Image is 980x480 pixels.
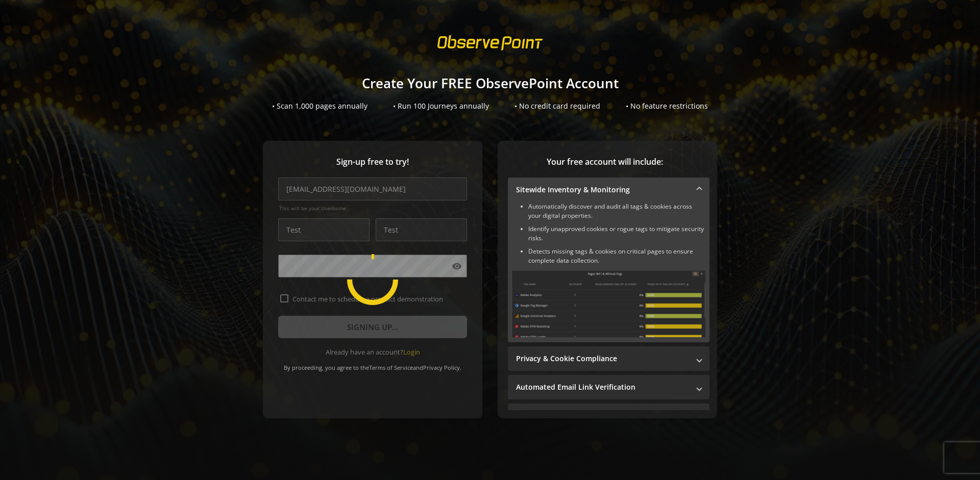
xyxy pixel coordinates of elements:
[528,202,705,220] li: Automatically discover and audit all tags & cookies across your digital properties.
[369,364,413,371] a: Terms of Service
[508,156,702,168] span: Your free account will include:
[514,101,600,111] div: • No credit card required
[508,346,709,371] mat-expansion-panel-header: Privacy & Cookie Compliance
[528,224,705,243] li: Identify unapproved cookies or rogue tags to mitigate security risks.
[516,185,689,195] mat-panel-title: Sitewide Inventory & Monitoring
[508,375,709,399] mat-expansion-panel-header: Automated Email Link Verification
[512,270,705,337] img: Sitewide Inventory & Monitoring
[423,364,460,371] a: Privacy Policy
[508,403,709,428] mat-expansion-panel-header: Performance Monitoring with Web Vitals
[626,101,708,111] div: • No feature restrictions
[516,382,689,392] mat-panel-title: Automated Email Link Verification
[278,156,467,168] span: Sign-up free to try!
[393,101,489,111] div: • Run 100 Journeys annually
[508,202,709,342] div: Sitewide Inventory & Monitoring
[278,357,467,371] div: By proceeding, you agree to the and .
[528,247,705,265] li: Detects missing tags & cookies on critical pages to ensure complete data collection.
[508,178,709,202] mat-expansion-panel-header: Sitewide Inventory & Monitoring
[516,353,689,364] mat-panel-title: Privacy & Cookie Compliance
[272,101,367,111] div: • Scan 1,000 pages annually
